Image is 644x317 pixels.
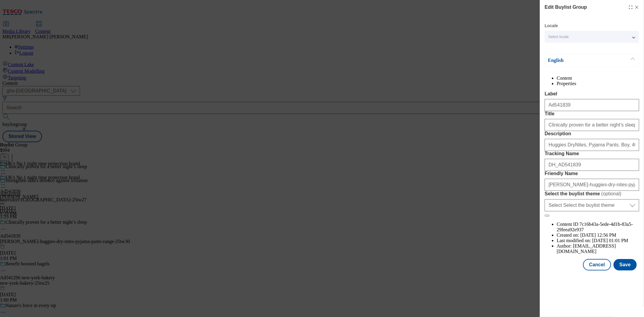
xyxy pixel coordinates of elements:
[545,191,639,197] label: Select the buylist theme
[545,159,639,171] input: Enter Tracking Name
[592,238,628,243] span: [DATE] 01:01 PM
[557,243,616,254] span: [EMAIL_ADDRESS][DOMAIN_NAME]
[557,243,639,254] li: Author:
[614,259,637,271] button: Save
[548,57,611,63] p: English
[557,81,639,86] li: Properties
[557,238,639,243] li: Last modified on:
[545,4,587,11] h4: Edit Buylist Group
[557,232,639,238] li: Created on:
[601,191,622,196] span: ( optional )
[580,232,616,238] span: [DATE] 12:56 PM
[545,131,639,136] label: Description
[545,139,639,151] input: Enter Description
[557,75,639,81] li: Content
[545,151,639,156] label: Tracking Name
[545,171,639,176] label: Friendly Name
[557,222,639,232] li: Content ID
[548,35,569,39] span: Select locale
[557,222,633,232] span: 7c16b43a-5ede-4d1b-83a5-29feea92e937
[545,99,639,111] input: Enter Label
[545,24,558,27] label: Locale
[583,259,611,271] button: Cancel
[545,111,639,117] label: Title
[545,179,639,191] input: Enter Friendly Name
[545,31,639,43] button: Select locale
[545,91,639,97] label: Label
[545,119,639,131] input: Enter Title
